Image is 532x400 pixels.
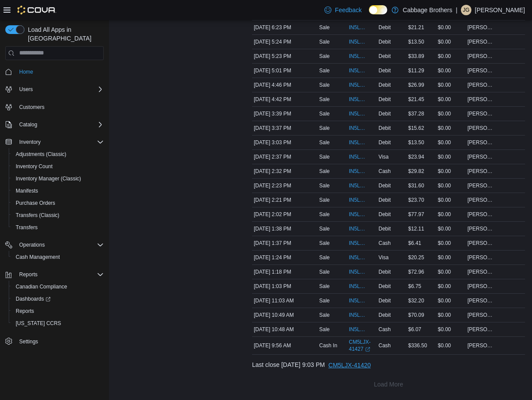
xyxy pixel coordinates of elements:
[436,195,466,205] div: $0.00
[19,86,33,93] span: Users
[467,197,494,203] span: [PERSON_NAME]
[436,152,466,162] div: $0.00
[349,252,375,263] button: IN5LJX-772274
[16,66,104,77] span: Home
[379,110,391,117] span: Debit
[436,94,466,105] div: $0.00
[12,173,85,184] a: Inventory Manager (Classic)
[349,24,366,31] span: IN5LJX-772399
[12,186,104,196] span: Manifests
[467,297,494,304] span: [PERSON_NAME]
[349,182,366,189] span: IN5LJX-772292
[467,38,494,45] span: [PERSON_NAME]
[349,81,366,88] span: IN5LJX-772355
[408,53,424,60] span: $33.89
[319,225,330,232] p: Sale
[467,153,494,160] span: [PERSON_NAME]
[319,197,330,203] p: Sale
[436,37,466,47] div: $0.00
[16,84,104,95] span: Users
[252,324,317,335] div: [DATE] 10:48 AM
[408,168,424,175] span: $29.82
[335,6,361,14] span: Feedback
[319,168,330,175] p: Sale
[319,342,337,349] p: Cash In
[349,283,366,290] span: IN5LJX-772263
[436,51,466,61] div: $0.00
[467,211,494,218] span: [PERSON_NAME]
[12,318,104,329] span: Washington CCRS
[349,22,375,33] button: IN5LJX-772399
[319,67,330,74] p: Sale
[5,62,104,370] nav: Complex example
[9,281,107,293] button: Canadian Compliance
[467,67,494,74] span: [PERSON_NAME]
[467,342,494,349] span: [PERSON_NAME]
[252,137,317,148] div: [DATE] 3:03 PM
[408,297,424,304] span: $32.20
[349,110,366,117] span: IN5LJX-772329
[2,335,107,347] button: Settings
[467,225,494,232] span: [PERSON_NAME]
[408,67,424,74] span: $11.29
[12,252,63,262] a: Cash Management
[408,110,424,117] span: $37.28
[16,336,41,347] a: Settings
[321,1,365,19] a: Feedback
[16,336,104,346] span: Settings
[349,254,366,261] span: IN5LJX-772274
[16,151,66,158] span: Adjustments (Classic)
[19,241,45,248] span: Operations
[467,326,494,333] span: [PERSON_NAME]
[252,310,317,320] div: [DATE] 10:49 AM
[16,200,55,207] span: Purchase Orders
[252,238,317,248] div: [DATE] 1:37 PM
[9,160,107,173] button: Inventory Count
[2,119,107,131] button: Catalog
[349,53,366,60] span: IN5LJX-772375
[9,185,107,197] button: Manifests
[349,238,375,248] button: IN5LJX-772277
[349,326,366,333] span: IN5LJX-772210
[349,295,375,306] button: IN5LJX-772216
[349,137,375,148] button: IN5LJX-772314
[436,80,466,90] div: $0.00
[408,211,424,218] span: $77.97
[252,281,317,292] div: [DATE] 1:03 PM
[408,24,424,31] span: $21.21
[349,96,366,103] span: IN5LJX-772352
[328,361,371,369] span: CM5LJX-41420
[319,240,330,247] p: Sale
[16,119,104,130] span: Catalog
[403,5,453,15] p: Cabbage Brothers
[349,94,375,105] button: IN5LJX-772352
[436,209,466,220] div: $0.00
[349,38,366,45] span: IN5LJX-772376
[467,182,494,189] span: [PERSON_NAME]
[252,166,317,176] div: [DATE] 2:32 PM
[379,67,391,74] span: Debit
[349,197,366,203] span: IN5LJX-772291
[436,123,466,133] div: $0.00
[12,318,65,329] a: [US_STATE] CCRS
[252,80,317,90] div: [DATE] 4:46 PM
[467,312,494,319] span: [PERSON_NAME]
[12,281,71,292] a: Canadian Compliance
[9,317,107,329] button: [US_STATE] CCRS
[436,108,466,119] div: $0.00
[12,306,104,316] span: Reports
[9,305,107,317] button: Reports
[16,240,48,250] button: Operations
[16,137,44,147] button: Inventory
[408,254,424,261] span: $20.25
[252,224,317,234] div: [DATE] 1:38 PM
[349,37,375,47] button: IN5LJX-772376
[9,251,107,263] button: Cash Management
[365,347,370,352] svg: External link
[319,38,330,45] p: Sale
[379,211,391,218] span: Debit
[349,324,375,335] button: IN5LJX-772210
[436,252,466,263] div: $0.00
[379,139,391,146] span: Debit
[16,119,41,130] button: Catalog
